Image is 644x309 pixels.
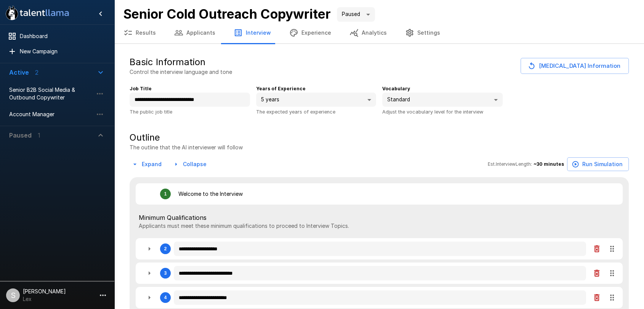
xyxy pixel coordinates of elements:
[136,238,623,259] div: 2
[164,191,167,197] div: 1
[256,93,376,107] div: 5 years
[164,271,167,276] div: 3
[130,56,205,68] h5: Basic Information
[178,190,243,198] p: Welcome to the Interview
[337,7,375,22] div: Paused
[164,246,167,251] div: 2
[382,86,410,91] b: Vocabulary
[256,108,376,116] p: The expected years of experience
[488,160,532,168] span: Est. Interview Length:
[139,222,620,230] p: Applicants must meet these minimum qualifications to proceed to Interview Topics.
[567,157,629,171] button: Run Simulation
[136,287,623,308] div: 4
[130,86,152,91] b: Job Title
[171,157,210,171] button: Collapse
[533,161,564,167] b: ~ 30 minutes
[130,144,243,151] p: The outline that the AI interviewer will follow
[123,6,331,22] b: Senior Cold Outreach Copywriter
[382,93,503,107] div: Standard
[280,22,340,43] button: Experience
[139,213,620,222] span: Minimum Qualifications
[130,131,243,144] h5: Outline
[164,295,167,300] div: 4
[130,108,250,116] p: The public job title
[521,58,629,74] button: [MEDICAL_DATA] Information
[396,22,449,43] button: Settings
[340,22,396,43] button: Analytics
[256,86,306,91] b: Years of Experience
[130,68,232,76] p: Control the interview language and tone
[136,263,623,284] div: 3
[114,22,165,43] button: Results
[224,22,280,43] button: Interview
[382,108,503,116] p: Adjust the vocabulary level for the interview
[165,22,224,43] button: Applicants
[130,157,165,171] button: Expand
